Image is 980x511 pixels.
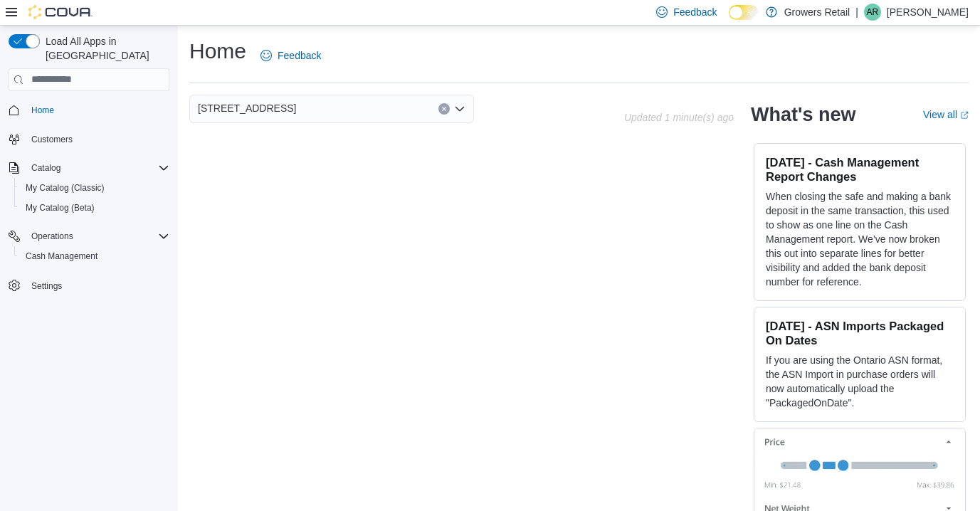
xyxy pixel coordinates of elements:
button: My Catalog (Classic) [14,178,175,198]
span: [STREET_ADDRESS] [198,100,296,117]
button: Catalog [26,159,66,177]
h3: [DATE] - Cash Management Report Changes [766,155,954,184]
a: Settings [26,278,68,295]
span: Operations [26,228,169,245]
a: My Catalog (Beta) [20,199,100,216]
button: Open list of options [454,103,465,115]
span: Customers [26,130,169,148]
span: Home [31,105,54,116]
span: Home [26,101,169,119]
span: Operations [31,231,73,242]
a: My Catalog (Classic) [20,179,110,196]
span: My Catalog (Classic) [26,182,105,194]
span: Cash Management [20,248,169,265]
div: Ana Romano [864,4,881,21]
h2: What's new [751,103,855,126]
a: Cash Management [20,248,103,265]
img: Cova [28,5,93,19]
p: If you are using the Ontario ASN format, the ASN Import in purchase orders will now automatically... [766,353,954,410]
span: AR [867,4,879,21]
h3: [DATE] - ASN Imports Packaged On Dates [766,319,954,347]
p: Updated 1 minute(s) ago [624,112,734,123]
button: Settings [3,275,175,295]
button: My Catalog (Beta) [14,198,175,218]
a: Customers [26,131,78,148]
button: Cash Management [14,246,175,266]
span: Catalog [26,159,169,177]
span: Customers [31,134,73,145]
span: Feedback [278,48,321,63]
p: | [855,4,858,21]
a: Feedback [255,41,327,70]
span: Feedback [673,5,717,19]
span: Dark Mode [729,20,729,21]
svg: External link [960,111,969,120]
button: Home [3,100,175,120]
span: Load All Apps in [GEOGRAPHIC_DATA] [40,34,169,63]
nav: Complex example [9,94,169,333]
button: Customers [3,129,175,149]
input: Dark Mode [729,5,759,20]
span: Settings [26,276,169,294]
button: Clear input [438,103,450,115]
span: Settings [31,280,62,292]
a: View allExternal link [923,109,969,120]
span: My Catalog (Beta) [26,202,95,214]
button: Catalog [3,158,175,178]
span: Cash Management [26,251,98,262]
p: When closing the safe and making a bank deposit in the same transaction, this used to show as one... [766,189,954,289]
p: [PERSON_NAME] [887,4,969,21]
span: My Catalog (Classic) [20,179,169,196]
span: My Catalog (Beta) [20,199,169,216]
p: Growers Retail [784,4,850,21]
a: Home [26,102,60,119]
button: Operations [3,226,175,246]
h1: Home [189,37,246,65]
button: Operations [26,228,79,245]
span: Catalog [31,162,60,174]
